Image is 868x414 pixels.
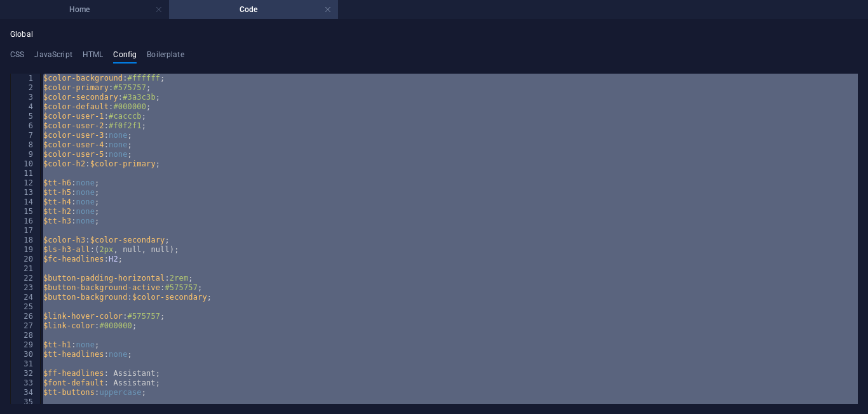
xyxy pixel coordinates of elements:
div: 4 [11,102,41,112]
div: 29 [11,340,41,350]
div: 21 [11,264,41,274]
div: 18 [11,236,41,245]
div: 33 [11,378,41,388]
div: 15 [11,207,41,217]
div: 19 [11,245,41,255]
h4: HTML [83,50,104,64]
div: 12 [11,178,41,188]
h4: CSS [10,50,24,64]
div: 11 [11,169,41,178]
div: 3 [11,93,41,102]
h4: JavaScript [34,50,72,64]
div: 5 [11,112,41,121]
div: 6 [11,121,41,131]
div: 24 [11,293,41,302]
div: 16 [11,217,41,226]
div: 7 [11,131,41,140]
div: 27 [11,321,41,331]
div: 32 [11,369,41,378]
div: 9 [11,150,41,159]
h4: Code [169,3,338,17]
h4: Config [113,50,137,64]
div: 28 [11,331,41,340]
div: 25 [11,302,41,312]
div: 14 [11,197,41,207]
div: 1 [11,74,41,83]
h4: Boilerplate [147,50,184,64]
div: 13 [11,188,41,197]
h4: Global [10,30,33,40]
div: 23 [11,283,41,293]
div: 8 [11,140,41,150]
div: 20 [11,255,41,264]
div: 31 [11,359,41,369]
div: 34 [11,388,41,397]
div: 2 [11,83,41,93]
div: 26 [11,312,41,321]
div: 10 [11,159,41,169]
div: 35 [11,397,41,407]
div: 22 [11,274,41,283]
div: 30 [11,350,41,359]
div: 17 [11,226,41,236]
